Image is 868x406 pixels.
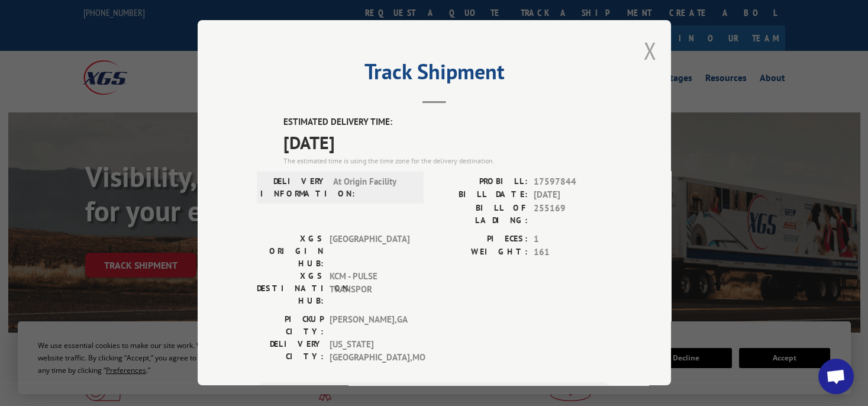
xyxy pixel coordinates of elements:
[330,270,409,307] span: KCM - PULSE TRANSPOR
[257,63,612,86] h2: Track Shipment
[434,246,528,259] label: WEIGHT:
[330,338,409,365] span: [US_STATE][GEOGRAPHIC_DATA] , MO
[818,359,854,394] a: Open chat
[534,202,612,227] span: 255169
[330,313,409,338] span: [PERSON_NAME] , GA
[257,338,324,365] label: DELIVERY CITY:
[260,175,327,200] label: DELIVERY INFORMATION:
[257,313,324,338] label: PICKUP CITY:
[434,202,528,227] label: BILL OF LADING:
[283,129,612,156] span: [DATE]
[534,175,612,189] span: 17597844
[333,175,413,200] span: At Origin Facility
[534,233,612,246] span: 1
[643,35,656,66] button: Close modal
[283,115,612,129] label: ESTIMATED DELIVERY TIME:
[283,156,612,166] div: The estimated time is using the time zone for the delivery destination.
[434,175,528,189] label: PROBILL:
[534,188,612,202] span: [DATE]
[534,246,612,259] span: 161
[330,233,409,270] span: [GEOGRAPHIC_DATA]
[434,188,528,202] label: BILL DATE:
[257,270,324,307] label: XGS DESTINATION HUB:
[257,233,324,270] label: XGS ORIGIN HUB:
[434,233,528,246] label: PIECES:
